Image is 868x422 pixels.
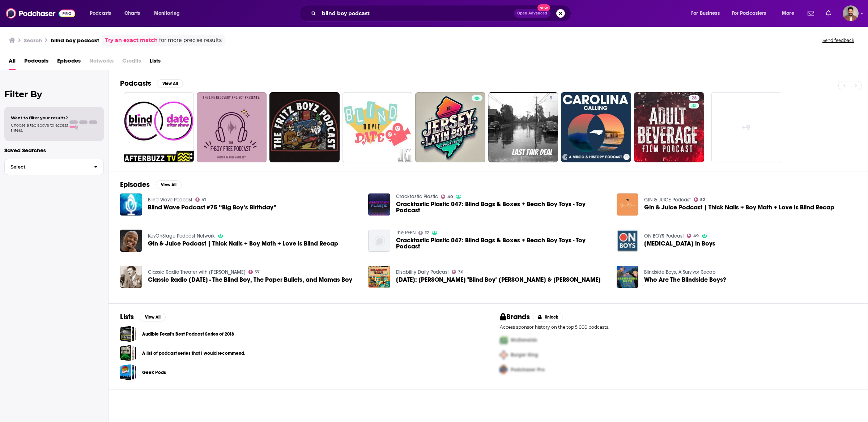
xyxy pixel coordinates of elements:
a: Show notifications dropdown [805,7,817,20]
span: Open Advanced [517,12,547,15]
span: 52 [700,198,705,201]
a: Audible Feast's Best Podcast Series of 2018 [120,326,136,342]
a: Lists [150,55,161,70]
span: [MEDICAL_DATA] in Boys [644,240,715,247]
h2: Lists [120,312,134,321]
a: A list of podcast series that I would recommend. [120,345,136,361]
a: PodcastsView All [120,79,183,88]
span: Choose a tab above to access filters. [11,123,68,133]
h2: Filter By [4,89,104,99]
img: First Pro Logo [497,333,511,348]
a: Disability Daily Podcast [396,269,449,275]
button: Select [4,159,104,175]
button: View All [140,313,166,321]
div: Search podcasts, credits, & more... [306,5,578,22]
a: 41 [195,197,206,202]
a: 5 [488,92,558,162]
span: Charts [124,8,140,18]
h3: Search [24,37,42,44]
span: 40 [447,195,453,199]
span: for more precise results [159,36,222,44]
span: For Podcasters [732,8,766,18]
span: Want to filter your results? [11,115,68,120]
button: open menu [149,8,189,19]
h3: blind boy podcast [51,37,99,44]
a: Color Blindness in Boys [644,240,715,247]
span: Credits [122,55,141,70]
a: Classic Radio 12-05-24 - The Blind Boy, The Paper Bullets, and Mamas Boy [148,277,352,283]
a: Try an exact match [105,36,158,44]
button: open menu [777,8,803,19]
a: Blind Wave Podcast [148,197,192,203]
a: Geek Pods [142,368,166,376]
span: Logged in as calmonaghan [843,5,859,21]
img: Podchaser - Follow, Share and Rate Podcasts [6,7,75,20]
h2: Episodes [120,180,150,189]
a: ON BOYS Podcast [644,233,684,239]
span: 17 [425,231,429,235]
a: Who Are The Blindside Boys? [644,277,726,283]
span: Monitoring [154,8,180,18]
a: Cracktastic Plastic 047: Blind Bags & Boxes + Beach Boy Toys - Toy Podcast [396,201,608,213]
button: Show profile menu [843,5,859,21]
img: Color Blindness in Boys [617,230,639,252]
img: Classic Radio 12-05-24 - The Blind Boy, The Paper Bullets, and Mamas Boy [120,266,142,288]
button: View All [156,180,182,189]
a: 36 [452,270,463,274]
p: Saved Searches [4,147,104,154]
button: View All [157,79,183,88]
a: Audible Feast's Best Podcast Series of 2018 [142,330,234,338]
a: Episodes [57,55,81,70]
span: New [537,4,550,11]
a: KevOnStage Podcast Network [148,233,215,239]
a: 40 [441,195,453,199]
a: GIN & JUICE Podcast [644,197,691,203]
input: Search podcasts, credits, & more... [319,8,514,19]
span: Networks [89,55,114,70]
a: Podcasts [24,55,48,70]
a: +9 [711,92,782,162]
a: 52 [694,197,705,202]
img: Cracktastic Plastic 047: Blind Bags & Boxes + Beach Boy Toys - Toy Podcast [368,193,390,216]
span: 49 [693,234,699,238]
span: More [782,8,794,18]
h2: Brands [500,312,530,321]
button: open menu [686,8,729,19]
a: Blindside Boys, A Survivor Recap [644,269,716,275]
a: Cracktastic Plastic [396,193,438,200]
img: Who Are The Blindside Boys? [617,266,639,288]
img: Gin & Juice Podcast | Thick Nails + Boy Math + Love Is Blind Recap [617,193,639,216]
a: EpisodesView All [120,180,182,189]
a: Blind Wave Podcast #75 “Big Boy’s Birthday” [148,204,277,210]
img: Gin & Juice Podcast | Thick Nails + Boy Math + Love Is Blind Recap [120,230,142,252]
a: A list of podcast series that I would recommend. [142,349,245,357]
a: 17 [418,231,429,235]
span: Burger King [511,352,538,358]
span: Select [5,165,88,169]
button: Send feedback [820,37,856,43]
button: open menu [727,8,777,19]
img: Second Pro Logo [497,348,511,362]
span: Podchaser Pro [511,367,545,373]
span: Classic Radio [DATE] - The Blind Boy, The Paper Bullets, and Mamas Boy [148,277,352,283]
a: Geek Pods [120,364,136,380]
img: Cracktastic Plastic 047: Blind Bags & Boxes + Beach Boy Toys - Toy Podcast [368,230,390,252]
a: 28 [634,92,704,162]
a: 5 [547,95,555,101]
span: [DATE]: [PERSON_NAME] "Blind Boy" [PERSON_NAME] & [PERSON_NAME] [396,277,601,283]
a: All [9,55,16,70]
a: January 26: Jerron "Blind Boy" Paxton & Robby Novak [396,277,601,283]
p: Access sponsor history on the top 5,000 podcasts. [500,324,856,330]
img: January 26: Jerron "Blind Boy" Paxton & Robby Novak [368,266,390,288]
